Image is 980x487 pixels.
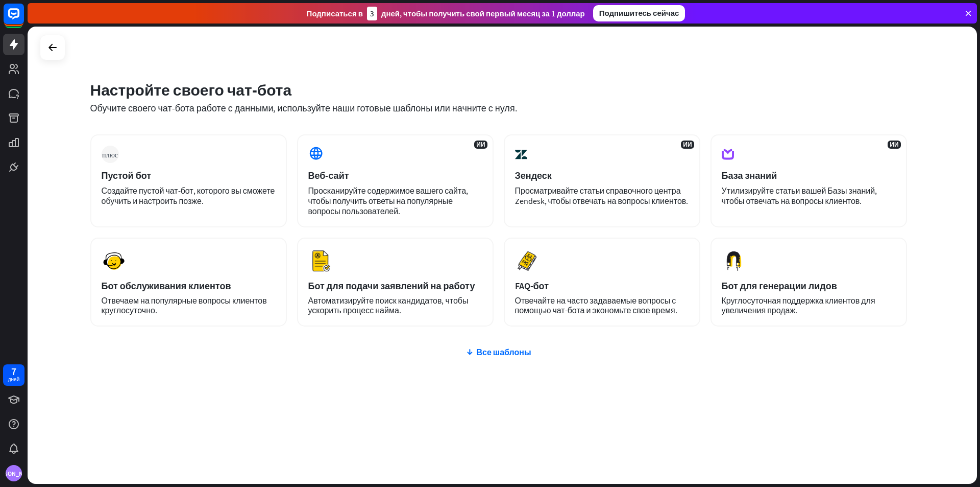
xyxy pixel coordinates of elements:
[11,365,16,378] font: 7
[307,9,363,18] font: Подписаться в
[3,364,24,386] a: 7 дней
[370,9,374,18] font: 3
[8,376,20,383] font: дней
[6,465,22,481] div: [PERSON_NAME]
[381,9,585,18] font: дней, чтобы получить свой первый месяц за 1 доллар
[599,8,679,18] font: Подпишитесь сейчас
